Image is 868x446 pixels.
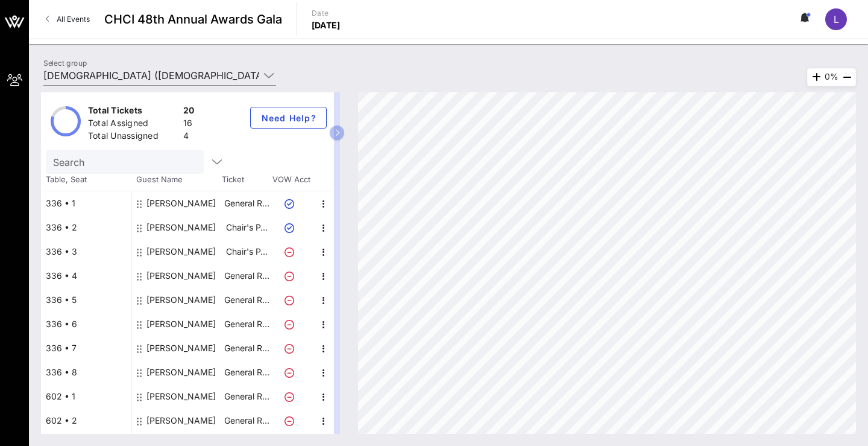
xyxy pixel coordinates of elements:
[807,68,856,86] div: 0%
[222,174,270,186] span: Ticket
[131,174,222,186] span: Guest Name
[146,336,216,360] div: Rocio Inclan
[222,191,271,215] p: General R…
[222,240,271,264] p: Chair's P…
[41,360,131,384] div: 336 • 8
[41,191,131,215] div: 336 • 1
[41,215,131,240] div: 336 • 2
[39,10,97,29] a: All Events
[222,336,271,360] p: General R…
[222,384,271,409] p: General R…
[41,240,131,264] div: 336 • 3
[41,336,131,360] div: 336 • 7
[183,104,195,119] div: 20
[270,174,312,186] span: VOW Acct
[825,8,847,30] div: L
[146,264,216,288] div: Alberto Nodal
[222,288,271,312] p: General R…
[222,360,271,384] p: General R…
[146,384,216,409] div: Katrina Mendiola
[146,312,216,336] div: Enrique Farrera
[312,19,341,31] p: [DATE]
[41,174,131,186] span: Table, Seat
[146,409,216,433] div: Miguel Gonzalez
[222,409,271,433] p: General R…
[834,13,839,25] span: L
[41,312,131,336] div: 336 • 6
[222,312,271,336] p: General R…
[41,288,131,312] div: 336 • 5
[88,117,178,132] div: Total Assigned
[222,215,271,240] p: Chair's P…
[183,117,195,132] div: 16
[104,10,282,28] span: CHCI 48th Annual Awards Gala
[88,130,178,145] div: Total Unassigned
[222,264,271,288] p: General R…
[88,104,178,119] div: Total Tickets
[146,215,216,240] div: Laura Castillo
[41,409,131,433] div: 602 • 2
[146,191,216,215] div: Merwyn Scott
[57,14,90,24] span: All Events
[312,7,341,19] p: Date
[146,288,216,312] div: Ovidia Molina
[146,240,216,264] div: Juan Rangel
[260,113,316,123] span: Need Help?
[146,360,216,384] div: Kim Trinca
[41,384,131,409] div: 602 • 1
[183,130,195,145] div: 4
[43,59,87,68] label: Select group
[250,107,327,129] button: Need Help?
[41,264,131,288] div: 336 • 4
